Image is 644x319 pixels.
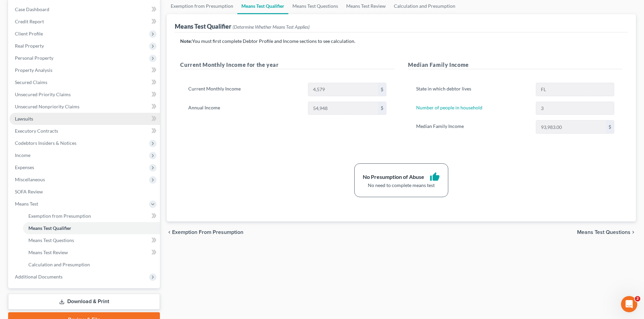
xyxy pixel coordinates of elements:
i: chevron_left [167,230,172,235]
div: No need to complete means test [363,182,440,189]
span: Income [15,152,30,158]
label: Current Monthly Income [185,83,304,96]
div: $ [378,83,386,96]
label: State in which debtor lives [413,83,532,96]
a: Lawsuits [9,113,160,125]
a: Download & Print [8,294,160,310]
label: Median Family Income [413,120,532,134]
span: Means Test [15,201,38,207]
span: Calculation and Presumption [28,262,90,267]
a: Calculation and Presumption [23,259,160,271]
a: Credit Report [9,16,160,28]
span: 2 [635,296,640,301]
input: 0.00 [308,83,378,96]
i: thumb_up [430,172,440,182]
div: No Presumption of Abuse [363,173,424,181]
div: $ [606,121,614,133]
button: chevron_left Exemption from Presumption [167,230,243,235]
span: SOFA Review [15,189,43,194]
span: Unsecured Priority Claims [15,91,71,97]
span: Codebtors Insiders & Notices [15,140,76,146]
a: Case Dashboard [9,3,160,16]
a: Unsecured Nonpriority Claims [9,101,160,113]
p: You must first complete Debtor Profile and Income sections to see calculation. [180,38,622,45]
a: Means Test Review [23,246,160,259]
span: Means Test Questions [577,230,630,235]
span: Expenses [15,164,34,170]
input: -- [536,102,614,115]
span: Credit Report [15,19,44,24]
span: Means Test Review [28,249,68,255]
input: 0.00 [308,102,378,115]
a: Means Test Questions [23,234,160,246]
span: (Determine Whether Means Test Applies) [233,24,310,30]
a: Exemption from Presumption [23,210,160,222]
iframe: Intercom live chat [621,296,637,312]
a: Executory Contracts [9,125,160,137]
h5: Median Family Income [408,61,622,69]
label: Annual Income [185,102,304,115]
div: $ [378,102,386,115]
h5: Current Monthly Income for the year [180,61,395,69]
span: Additional Documents [15,274,63,280]
input: 0.00 [536,121,606,133]
span: Executory Contracts [15,128,58,134]
a: Means Test Qualifier [23,222,160,234]
span: Miscellaneous [15,177,45,182]
span: Exemption from Presumption [172,230,243,235]
span: Client Profile [15,31,43,36]
span: Real Property [15,43,44,49]
span: Exemption from Presumption [28,213,91,219]
a: Number of people in household [416,105,482,110]
span: Unsecured Nonpriority Claims [15,104,79,109]
span: Lawsuits [15,116,33,122]
input: State [536,83,614,96]
i: chevron_right [630,230,636,235]
span: Personal Property [15,55,53,61]
a: Unsecured Priority Claims [9,88,160,101]
span: Case Dashboard [15,6,49,12]
a: Property Analysis [9,64,160,76]
span: Means Test Qualifier [28,225,71,231]
strong: Note: [180,38,192,44]
span: Secured Claims [15,79,47,85]
a: Secured Claims [9,76,160,88]
span: Property Analysis [15,67,52,73]
span: Means Test Questions [28,237,74,243]
div: Means Test Qualifier [175,22,310,30]
a: SOFA Review [9,186,160,198]
button: Means Test Questions chevron_right [577,230,636,235]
